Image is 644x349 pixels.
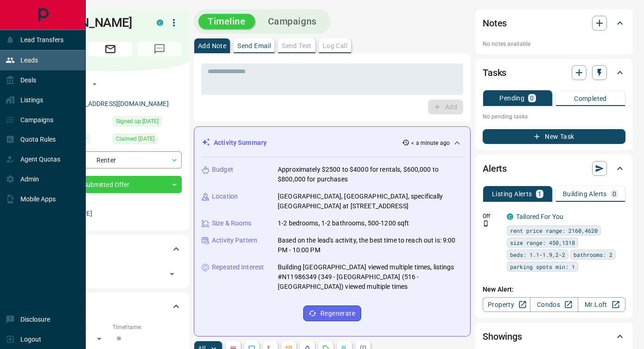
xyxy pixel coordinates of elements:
[510,262,575,271] span: parking spots min: 1
[39,151,182,168] div: Renter
[39,176,182,193] div: Submitted Offer
[530,95,534,101] p: 0
[116,117,159,126] span: Signed up [DATE]
[166,268,179,280] button: Open
[88,42,133,56] span: Email
[574,95,607,102] p: Completed
[278,262,463,292] p: Building [GEOGRAPHIC_DATA] viewed multiple times, listings #N11986349 (349 - [GEOGRAPHIC_DATA] (5...
[483,12,625,34] div: Notes
[483,65,506,80] h2: Tasks
[212,165,233,174] p: Budget
[483,285,625,294] p: New Alert:
[113,323,182,331] p: Timeframe:
[259,14,326,29] button: Campaigns
[116,134,154,143] span: Claimed [DATE]
[483,157,625,180] div: Alerts
[483,220,489,227] svg: Push Notification Only
[212,218,252,228] p: Size & Rooms
[612,191,616,197] p: 0
[411,139,450,147] p: < a minute ago
[214,138,267,148] p: Activity Summary
[483,16,507,31] h2: Notes
[89,79,100,90] button: Open
[507,213,513,220] div: condos.ca
[39,206,182,221] p: [PERSON_NAME]
[538,191,542,197] p: 1
[278,165,463,184] p: Approximately $2500 to $4000 for rentals, $600,000 to $800,000 for purchases
[113,116,182,129] div: Tue Sep 02 2025
[278,236,463,255] p: Based on the lead's activity, the best time to reach out is: 9:00 PM - 10:00 PM
[303,305,361,321] button: Regenerate
[278,218,409,228] p: 1-2 bedrooms, 1-2 bathrooms, 500-1200 sqft
[483,40,625,48] p: No notes available
[483,129,625,144] button: New Task
[157,19,163,26] div: condos.ca
[492,191,532,197] p: Listing Alerts
[198,14,255,29] button: Timeline
[483,161,507,176] h2: Alerts
[39,238,182,260] div: Tags
[516,213,563,220] a: Tailored For You
[510,250,565,259] span: beds: 1.1-1.9,2-2
[530,297,578,312] a: Condos
[510,238,575,247] span: size range: 450,1318
[278,192,463,211] p: [GEOGRAPHIC_DATA], [GEOGRAPHIC_DATA], specifically [GEOGRAPHIC_DATA] at [STREET_ADDRESS]
[483,329,522,344] h2: Showings
[499,95,524,101] p: Pending
[39,198,182,206] p: Claimed By:
[198,43,226,49] p: Add Note
[578,297,625,312] a: Mr.Loft
[113,134,182,147] div: Tue Sep 02 2025
[483,297,530,312] a: Property
[212,262,264,272] p: Repeated Interest
[483,325,625,348] div: Showings
[212,236,257,245] p: Activity Pattern
[483,212,501,220] p: Off
[137,42,182,56] span: No Number
[212,192,238,201] p: Location
[483,110,625,124] p: No pending tasks
[237,43,271,49] p: Send Email
[64,100,169,107] a: [EMAIL_ADDRESS][DOMAIN_NAME]
[510,226,598,235] span: rent price range: 2160,4620
[202,134,463,151] div: Activity Summary< a minute ago
[39,15,143,30] h1: [PERSON_NAME]
[563,191,607,197] p: Building Alerts
[483,62,625,84] div: Tasks
[39,295,182,318] div: Criteria
[574,250,612,259] span: bathrooms: 2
